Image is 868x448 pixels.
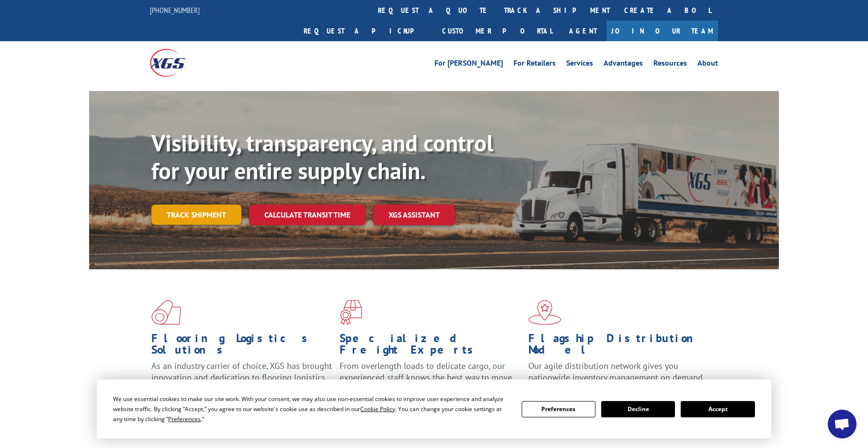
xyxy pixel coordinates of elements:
div: Cookie Consent Prompt [97,379,771,438]
div: Open chat [828,410,857,438]
h1: Specialized Freight Experts [340,333,521,360]
a: For Retailers [514,59,556,70]
a: Advantages [604,59,643,70]
a: Customer Portal [435,21,560,41]
span: Our agile distribution network gives you nationwide inventory management on demand. [528,360,705,383]
button: Preferences [522,401,595,417]
a: Join Our Team [606,21,718,41]
div: We use essential cookies to make our site work. With your consent, we may also use non-essential ... [113,394,510,424]
a: Track shipment [151,205,241,225]
h1: Flagship Distribution Model [528,333,709,360]
span: Preferences [168,415,201,423]
button: Decline [601,401,675,417]
img: xgs-icon-focused-on-flooring-red [340,300,362,325]
a: Calculate transit time [249,205,365,225]
a: Request a pickup [297,21,435,41]
button: Accept [681,401,754,417]
span: As an industry carrier of choice, XGS has brought innovation and dedication to flooring logistics... [151,360,332,394]
h1: Flooring Logistics Solutions [151,333,332,360]
span: Cookie Policy [360,405,395,413]
a: Services [566,59,593,70]
a: Agent [560,21,606,41]
a: About [697,59,718,70]
b: Visibility, transparency, and control for your entire supply chain. [151,128,493,185]
a: [PHONE_NUMBER] [150,5,200,15]
img: xgs-icon-flagship-distribution-model-red [528,300,561,325]
a: XGS ASSISTANT [373,205,455,225]
img: xgs-icon-total-supply-chain-intelligence-red [151,300,181,325]
a: Resources [653,59,687,70]
a: For [PERSON_NAME] [434,59,503,70]
p: From overlength loads to delicate cargo, our experienced staff knows the best way to move your fr... [340,360,521,403]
